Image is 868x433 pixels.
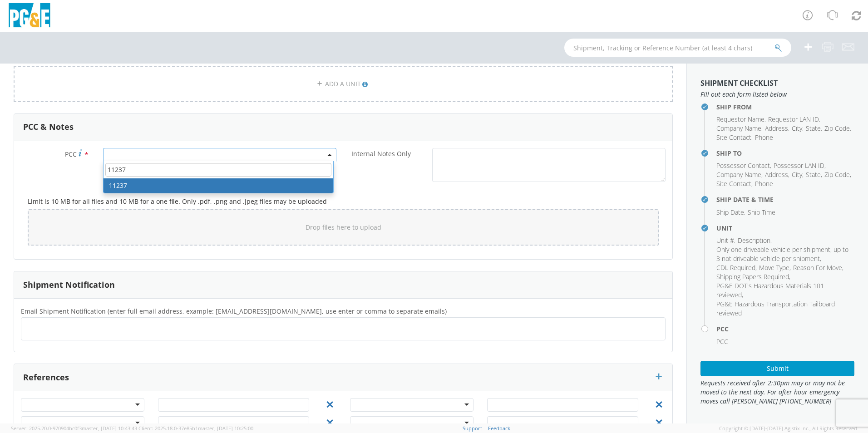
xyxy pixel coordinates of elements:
strong: Shipment Checklist [700,78,778,88]
span: Company Name [716,170,761,179]
span: Site Contact [716,133,751,142]
h4: Unit [716,225,854,231]
span: Drop files here to upload [306,223,381,231]
li: , [824,170,851,179]
span: Server: 2025.20.0-970904bc0f3 [11,425,137,432]
li: , [716,133,753,142]
h4: Ship From [716,103,854,110]
span: State [806,124,821,133]
li: , [716,115,766,124]
span: Address [765,170,788,179]
span: Phone [755,179,773,188]
span: PCC [65,150,77,158]
li: , [716,281,852,300]
span: Address [765,124,788,133]
span: Ship Date [716,208,744,216]
h3: References [23,373,69,382]
span: PG&E DOT's Hazardous Materials 101 reviewed [716,281,824,299]
span: Company Name [716,124,761,133]
h4: Ship To [716,150,854,157]
li: , [768,115,820,124]
span: Zip Code [824,124,850,133]
li: , [716,236,735,245]
span: Ship Time [748,208,775,216]
li: , [716,170,763,179]
span: Copyright © [DATE]-[DATE] Agistix Inc., All Rights Reserved [719,425,857,432]
li: , [716,161,771,170]
li: , [759,263,791,272]
input: Shipment, Tracking or Reference Number (at least 4 chars) [564,39,791,57]
span: Client: 2025.18.0-37e85b1 [138,425,253,432]
span: Only one driveable vehicle per shipment, up to 3 not driveable vehicle per shipment [716,245,848,263]
span: Zip Code [824,170,850,179]
span: Email Shipment Notification (enter full email address, example: jdoe01@agistix.com, use enter or ... [21,307,447,315]
span: master, [DATE] 10:25:00 [198,425,253,432]
h3: PCC & Notes [23,123,74,132]
span: Requestor LAN ID [768,115,819,123]
a: Feedback [488,425,510,432]
span: Shipping Papers Required [716,272,789,281]
h5: Limit is 10 MB for all files and 10 MB for a one file. Only .pdf, .png and .jpeg files may be upl... [28,198,659,205]
span: Fill out each form listed below [700,90,854,99]
span: Site Contact [716,179,751,188]
li: , [806,170,822,179]
li: , [765,124,789,133]
span: Possessor Contact [716,161,770,170]
span: Requestor Name [716,115,764,123]
button: Submit [700,361,854,376]
li: , [738,236,772,245]
h3: Shipment Notification [23,280,115,290]
span: Phone [755,133,773,142]
li: , [792,124,804,133]
li: , [716,263,757,272]
li: , [806,124,822,133]
span: Possessor LAN ID [774,161,824,170]
li: , [716,208,745,217]
span: Move Type [759,263,789,272]
li: , [774,161,826,170]
li: , [765,170,789,179]
span: Reason For Move [793,263,842,272]
h4: Ship Date & Time [716,196,854,203]
span: Description [738,236,770,245]
span: PCC [716,337,728,346]
li: , [716,245,852,263]
li: , [716,124,763,133]
span: PG&E Hazardous Transportation Tailboard reviewed [716,300,835,317]
a: Support [463,425,482,432]
h4: PCC [716,325,854,332]
span: master, [DATE] 10:43:43 [82,425,137,432]
li: , [792,170,804,179]
li: , [793,263,843,272]
span: State [806,170,821,179]
a: ADD A UNIT [14,66,673,102]
li: , [716,179,753,188]
span: Internal Notes Only [351,149,411,158]
span: City [792,124,802,133]
li: , [824,124,851,133]
span: CDL Required [716,263,755,272]
span: Unit # [716,236,734,245]
li: 11237 [104,178,333,193]
span: Requests received after 2:30pm may or may not be moved to the next day. For after hour emergency ... [700,379,854,406]
li: , [716,272,790,281]
span: City [792,170,802,179]
img: pge-logo-06675f144f4cfa6a6814.png [7,3,52,30]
